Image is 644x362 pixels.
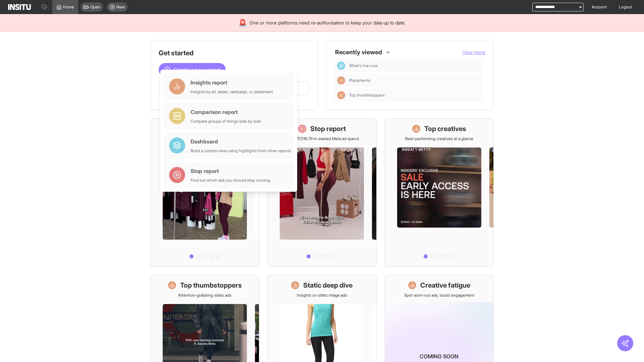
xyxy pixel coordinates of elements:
img: Logo [8,4,31,10]
div: Insights by ad, adset, campaign, or placement [191,89,273,95]
h1: Top creatives [424,124,466,133]
div: Comparison report [191,108,261,116]
div: Build a custom view using highlights from other reports [191,148,291,154]
button: Create a new report [159,63,226,76]
div: Find out which ads you should stop running [191,178,270,183]
div: 🚨 [238,18,247,27]
a: Top creativesBest-performing creatives at a glance [385,118,494,267]
h1: Static deep dive [303,281,353,290]
a: Stop reportSave £17,516.79 in wasted Meta ad spend [267,118,376,267]
span: Open [90,4,100,10]
span: Home [63,4,74,10]
p: Best-performing creatives at a glance [405,136,473,141]
h1: Get started [159,48,310,58]
div: Insights [337,91,345,99]
span: What's live now [349,63,378,68]
div: Dashboard [191,137,291,145]
button: View more [463,49,485,56]
span: New [116,4,125,10]
h1: Top thumbstoppers [180,281,242,290]
span: View more [463,49,485,55]
span: Placements [349,78,370,83]
p: Attention-grabbing video ads [178,293,231,298]
div: Compare groups of things side by side [191,119,261,124]
p: Save £17,516.79 in wasted Meta ad spend [285,136,359,141]
span: Placements [349,78,480,83]
span: Create a new report [173,66,220,74]
span: Top thumbstoppers [349,93,480,98]
a: What's live nowSee all active ads instantly [150,118,259,267]
div: Insights report [191,78,273,86]
div: Stop report [191,167,270,175]
span: One or more platforms need re-authorisation to keep your data up to date. [250,19,406,26]
p: Insights on static image ads [297,293,347,298]
h1: Stop report [310,124,346,133]
span: Top thumbstoppers [349,93,385,98]
div: Dashboard [337,62,345,70]
span: What's live now [349,63,480,68]
div: Insights [337,76,345,84]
